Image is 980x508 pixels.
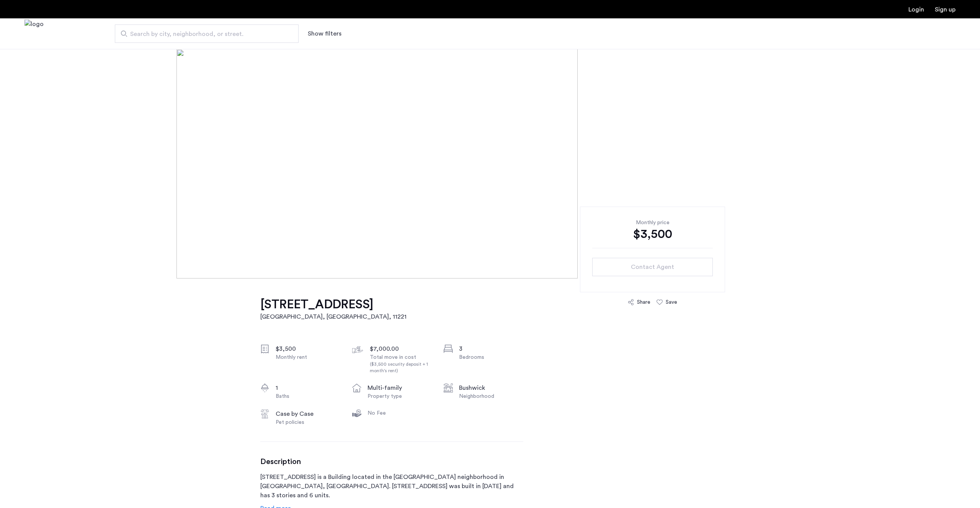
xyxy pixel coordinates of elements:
span: Contact Agent [631,262,674,272]
div: Bedrooms [459,353,523,361]
div: Property type [367,392,432,400]
div: $7,000.00 [370,344,434,353]
div: Monthly rent [276,353,340,361]
div: Pet policies [276,418,340,426]
div: No Fee [367,409,432,417]
div: ($3,500 security deposit + 1 month's rent) [370,361,434,374]
a: Cazamio Logo [24,20,44,48]
div: 1 [276,383,340,392]
h1: [STREET_ADDRESS] [260,297,407,312]
a: [STREET_ADDRESS][GEOGRAPHIC_DATA], [GEOGRAPHIC_DATA], 11221 [260,297,407,321]
a: Registration [935,7,955,13]
div: Save [666,298,677,306]
div: Case by Case [276,409,340,418]
div: Neighborhood [459,392,523,400]
div: Share [637,298,650,306]
a: Login [908,7,924,13]
h2: [GEOGRAPHIC_DATA], [GEOGRAPHIC_DATA] , 11221 [260,312,407,321]
div: Monthly price [592,219,713,226]
div: Total move in cost [370,353,434,374]
div: $3,500 [276,344,340,353]
input: Apartment Search [115,24,299,43]
div: 3 [459,344,523,353]
div: Baths [276,392,340,400]
h3: Description [260,457,523,466]
button: Show or hide filters [308,29,341,38]
img: [object%20Object] [176,49,804,278]
span: Search by city, neighborhood, or street. [130,29,277,39]
img: logo [24,20,44,48]
div: multi-family [367,383,432,392]
p: [STREET_ADDRESS] is a Building located in the [GEOGRAPHIC_DATA] neighborhood in [GEOGRAPHIC_DATA]... [260,472,523,500]
div: Bushwick [459,383,523,392]
button: button [592,258,713,276]
div: $3,500 [592,226,713,242]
